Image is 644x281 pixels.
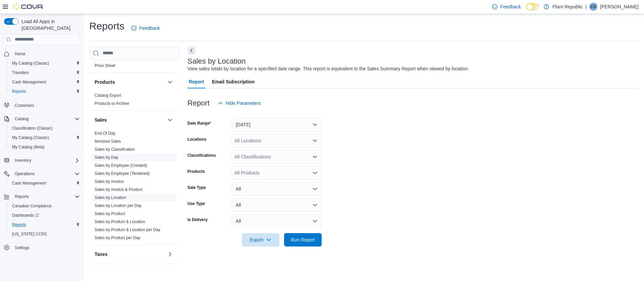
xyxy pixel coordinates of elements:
[12,203,52,209] span: Canadian Compliance
[7,124,83,133] button: Classification (Classic)
[12,231,47,237] span: [US_STATE] CCRS
[95,131,115,136] a: End Of Day
[232,118,322,131] button: [DATE]
[95,187,143,192] a: Sales by Invoice & Product
[95,139,121,144] a: Itemized Sales
[15,103,34,108] span: Customers
[9,134,80,142] span: My Catalog (Classic)
[187,169,205,174] label: Products
[9,143,80,151] span: My Catalog (Beta)
[12,70,29,75] span: Transfers
[500,3,521,10] span: Feedback
[95,139,121,144] span: Itemized Sales
[7,229,83,239] button: [US_STATE] CCRS
[89,19,124,33] h1: Reports
[526,3,540,10] input: Dark Mode
[12,50,80,58] span: Home
[9,124,55,132] a: Classification (Classic)
[95,117,107,123] h3: Sales
[95,195,126,200] a: Sales by Location
[12,181,46,186] span: Cash Management
[600,3,639,11] p: [PERSON_NAME]
[187,153,216,158] label: Classifications
[9,69,80,77] span: Transfers
[9,230,50,238] a: [US_STATE] CCRS
[215,96,264,110] button: Hide Parameters
[9,202,54,210] a: Canadian Compliance
[95,93,121,98] span: Catalog Export
[95,179,124,184] span: Sales by Invoice
[95,203,142,208] span: Sales by Location per Day
[9,230,80,238] span: Washington CCRS
[12,156,80,164] span: Inventory
[12,50,28,58] a: Home
[242,233,279,247] button: Export
[95,117,165,123] button: Sales
[232,198,322,212] button: All
[95,79,165,85] button: Products
[12,244,32,252] a: Settings
[9,59,52,67] a: My Catalog (Classic)
[15,51,25,57] span: Home
[12,115,31,123] button: Catalog
[312,138,318,143] button: Open list of options
[95,179,124,184] a: Sales by Invoice
[7,142,83,152] button: My Catalog (Beta)
[95,101,129,106] a: Products to Archive
[12,193,80,201] span: Reports
[12,193,32,201] button: Reports
[4,46,80,270] nav: Complex example
[95,63,115,68] span: Price Sheet
[89,91,179,110] div: Products
[15,194,29,199] span: Reports
[95,79,115,85] h3: Products
[9,211,80,219] span: Dashboards
[7,87,83,96] button: Reports
[9,179,49,187] a: Cash Management
[166,250,174,258] button: Taxes
[187,47,196,55] button: Next
[1,49,83,59] button: Home
[187,185,206,190] label: Sale Type
[232,182,322,196] button: All
[12,213,39,218] span: Dashboards
[187,217,208,222] label: Is Delivery
[9,59,80,67] span: My Catalog (Classic)
[128,21,162,35] a: Feedback
[95,227,160,232] span: Sales by Product & Location per Day
[585,3,587,11] p: |
[9,134,52,142] a: My Catalog (Classic)
[226,100,261,107] span: Hide Parameters
[312,170,318,175] button: Open list of options
[591,3,596,11] span: CS
[246,233,275,247] span: Export
[7,179,83,188] button: Cash Management
[1,100,83,110] button: Customers
[9,87,80,95] span: Reports
[1,169,83,179] button: Operations
[7,220,83,229] button: Reports
[589,3,597,11] div: Colin Smith
[95,203,142,208] a: Sales by Location per Day
[12,135,49,140] span: My Catalog (Classic)
[7,133,83,142] button: My Catalog (Classic)
[95,171,150,176] span: Sales by Employee (Tendered)
[12,89,26,94] span: Reports
[95,101,129,106] span: Products to Archive
[95,93,121,98] a: Catalog Export
[187,57,246,65] h3: Sales by Location
[12,170,80,178] span: Operations
[12,243,80,252] span: Settings
[9,78,49,86] a: Cash Management
[166,116,174,124] button: Sales
[7,59,83,68] button: My Catalog (Classic)
[187,99,210,107] h3: Report
[19,18,80,31] span: Load All Apps in [GEOGRAPHIC_DATA]
[95,147,135,152] span: Sales by Classification
[1,156,83,165] button: Inventory
[9,202,80,210] span: Canadian Compliance
[284,233,322,247] button: Run Report
[552,3,583,11] p: Plant Republic
[95,219,145,224] span: Sales by Product & Location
